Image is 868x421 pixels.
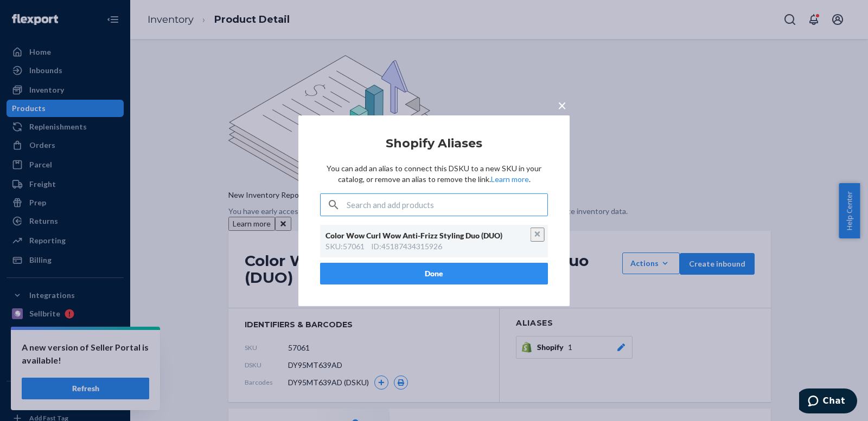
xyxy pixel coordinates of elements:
[320,263,548,284] button: Done
[371,241,442,252] div: ID : 45187434315926
[325,230,532,241] div: Color Wow Curl Wow Anti-Frizz Styling Duo (DUO)
[491,174,529,184] a: Learn more
[799,388,857,416] iframe: Opens a widget where you can chat to one of our agents
[320,163,548,185] p: You can add an alias to connect this DSKU to a new SKU in your catalog, or remove an alias to rem...
[347,194,547,216] input: Search and add products
[320,137,548,150] h2: Shopify Aliases
[558,95,566,114] span: ×
[531,228,545,242] button: Unlink
[325,241,365,252] div: SKU : 57061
